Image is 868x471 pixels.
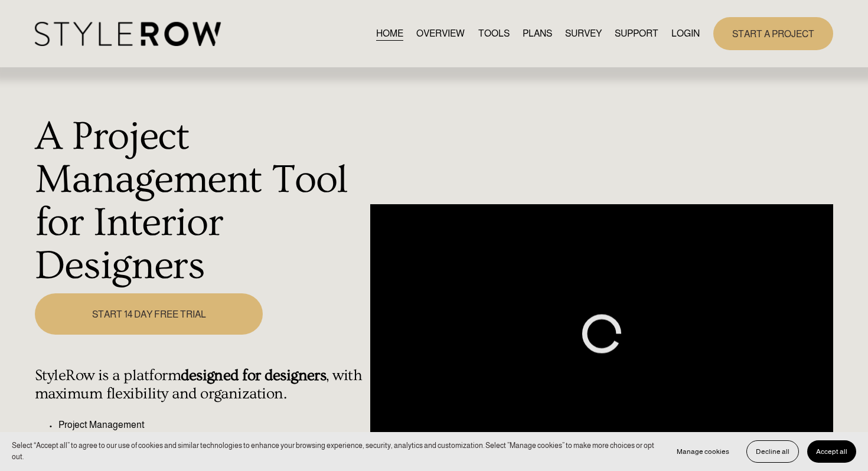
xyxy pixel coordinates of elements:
[615,25,658,41] a: folder dropdown
[376,25,403,41] a: HOME
[12,440,656,462] p: Select “Accept all” to agree to our use of cookies and similar technologies to enhance your brows...
[35,115,364,287] h1: A Project Management Tool for Interior Designers
[816,447,847,456] span: Accept all
[35,22,221,46] img: StyleRow
[35,293,263,334] a: START 14 DAY FREE TRIAL
[565,25,602,41] a: SURVEY
[615,27,658,41] span: SUPPORT
[756,447,789,456] span: Decline all
[677,447,729,456] span: Manage cookies
[746,440,799,463] button: Decline all
[35,367,364,403] h4: StyleRow is a platform , with maximum flexibility and organization.
[671,25,700,41] a: LOGIN
[807,440,856,463] button: Accept all
[181,367,326,384] strong: designed for designers
[58,418,364,432] p: Project Management
[416,25,465,41] a: OVERVIEW
[478,25,510,41] a: TOOLS
[713,17,833,50] a: START A PROJECT
[523,25,552,41] a: PLANS
[668,440,738,463] button: Manage cookies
